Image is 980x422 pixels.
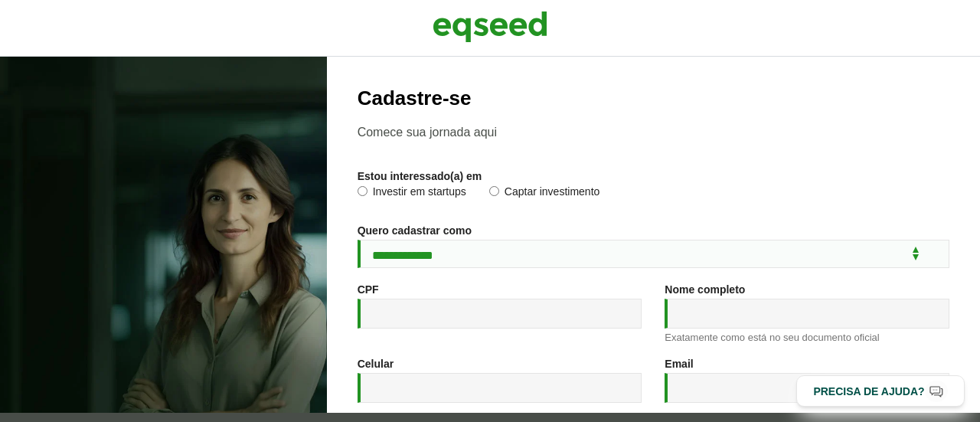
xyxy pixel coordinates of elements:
[433,8,547,46] img: EqSeed Logo
[358,358,394,369] label: Celular
[665,332,949,342] div: Exatamente como está no seu documento oficial
[358,125,949,139] p: Comece sua jornada aqui
[358,225,472,236] label: Quero cadastrar como
[665,358,693,369] label: Email
[358,87,949,110] h2: Cadastre-se
[358,186,367,196] input: Investir em startups
[358,284,379,295] label: CPF
[489,186,600,201] label: Captar investimento
[665,284,745,295] label: Nome completo
[358,186,466,201] label: Investir em startups
[358,171,482,182] label: Estou interessado(a) em
[489,186,499,196] input: Captar investimento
